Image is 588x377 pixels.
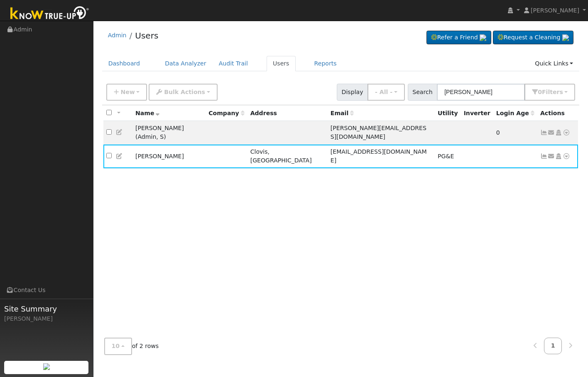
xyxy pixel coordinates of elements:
[542,89,563,95] span: Filter
[137,133,156,140] span: Admin
[267,56,296,71] a: Users
[331,148,427,164] span: [EMAIL_ADDRESS][DOMAIN_NAME]
[250,109,325,118] div: Address
[496,129,500,136] span: 09/24/2025 8:05:08 AM
[540,109,575,118] div: Actions
[108,32,127,39] a: Admin
[156,133,164,140] span: Salesperson
[367,84,405,101] button: - All -
[524,84,575,101] button: 0Filters
[408,84,437,101] span: Search
[132,145,206,168] td: [PERSON_NAME]
[331,125,426,140] span: [PERSON_NAME][EMAIL_ADDRESS][DOMAIN_NAME]
[208,110,244,116] span: Company name
[438,153,454,159] span: PG&E
[164,89,205,95] span: Bulk Actions
[116,153,123,159] a: Edit User
[337,84,368,101] span: Display
[102,56,147,71] a: Dashboard
[135,110,160,116] span: Name
[135,31,158,41] a: Users
[4,314,89,323] div: [PERSON_NAME]
[540,153,548,159] a: Show Graph
[106,84,147,101] button: New
[548,152,555,161] a: forrestbarcus@gmail.com
[555,153,562,159] a: Login As
[104,338,132,355] button: 10
[548,128,555,137] a: forrest@solarnegotiators.com
[559,89,563,95] span: s
[104,338,159,355] span: of 2 rows
[480,34,486,41] img: retrieve
[132,121,206,145] td: [PERSON_NAME]
[4,303,89,314] span: Site Summary
[120,89,135,95] span: New
[563,152,570,161] a: Other actions
[308,56,343,71] a: Reports
[331,110,354,116] span: Email
[464,109,490,118] div: Inverter
[496,110,534,116] span: Days since last login
[116,129,123,135] a: Edit User
[426,31,491,45] a: Refer a Friend
[112,343,120,349] span: 10
[555,129,562,136] a: Login As
[529,56,579,71] a: Quick Links
[531,7,579,14] span: [PERSON_NAME]
[562,34,569,41] img: retrieve
[493,31,573,45] a: Request a Cleaning
[43,363,50,370] img: retrieve
[247,145,328,168] td: Clovis, [GEOGRAPHIC_DATA]
[213,56,254,71] a: Audit Trail
[149,84,217,101] button: Bulk Actions
[563,128,570,137] a: Other actions
[540,129,548,136] a: Not connected
[438,109,458,118] div: Utility
[135,133,166,140] span: ( )
[6,5,93,23] img: Know True-Up
[159,56,213,71] a: Data Analyzer
[544,338,562,354] a: 1
[437,84,525,101] input: Search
